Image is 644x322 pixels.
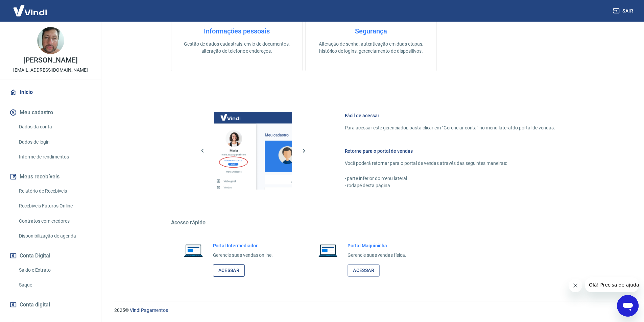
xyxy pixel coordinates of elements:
[16,278,93,292] a: Saque
[4,5,57,10] span: Olá! Precisa de ajuda?
[213,252,273,259] p: Gerencie suas vendas online.
[345,124,555,131] p: Para acessar este gerenciador, basta clicar em “Gerenciar conta” no menu lateral do portal de ven...
[23,57,77,64] p: [PERSON_NAME]
[8,105,93,120] button: Meu cadastro
[316,27,426,35] h4: Segurança
[179,242,208,258] img: Imagem de um notebook aberto
[16,229,93,243] a: Disponibilização de agenda
[617,295,639,317] iframe: Botão para abrir a janela de mensagens
[348,252,406,259] p: Gerencie suas vendas física.
[214,112,292,190] img: Imagem da dashboard mostrando o botão de gerenciar conta na sidebar no lado esquerdo
[8,85,93,100] a: Início
[612,5,636,17] button: Sair
[8,297,93,312] a: Conta digital
[8,0,52,21] img: Vindi
[16,135,93,149] a: Dados de login
[213,242,273,249] h6: Portal Intermediador
[345,112,555,119] h6: Fácil de acessar
[13,67,88,74] p: [EMAIL_ADDRESS][DOMAIN_NAME]
[316,41,426,55] p: Alteração de senha, autenticação em duas etapas, histórico de logins, gerenciamento de dispositivos.
[37,27,64,54] img: a935689f-1e26-442d-9033-84cc44c95890.jpeg
[314,242,342,258] img: Imagem de um notebook aberto
[213,264,245,277] a: Acessar
[16,199,93,213] a: Recebíveis Futuros Online
[171,219,571,226] h5: Acesso rápido
[345,182,555,189] p: - rodapé desta página
[20,300,50,309] span: Conta digital
[585,277,639,292] iframe: Mensagem da empresa
[16,120,93,134] a: Dados da conta
[348,242,406,249] h6: Portal Maquininha
[182,27,291,35] h4: Informações pessoais
[345,148,555,154] h6: Retorne para o portal de vendas
[16,184,93,198] a: Relatório de Recebíveis
[16,150,93,164] a: Informe de rendimentos
[348,264,380,277] a: Acessar
[8,248,93,263] button: Conta Digital
[8,169,93,184] button: Meus recebíveis
[16,263,93,277] a: Saldo e Extrato
[569,279,582,292] iframe: Fechar mensagem
[16,214,93,228] a: Contratos com credores
[130,307,168,313] a: Vindi Pagamentos
[114,307,628,314] p: 2025 ©
[182,41,291,55] p: Gestão de dados cadastrais, envio de documentos, alteração de telefone e endereços.
[345,175,555,182] p: - parte inferior do menu lateral
[345,160,555,167] p: Você poderá retornar para o portal de vendas através das seguintes maneiras:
